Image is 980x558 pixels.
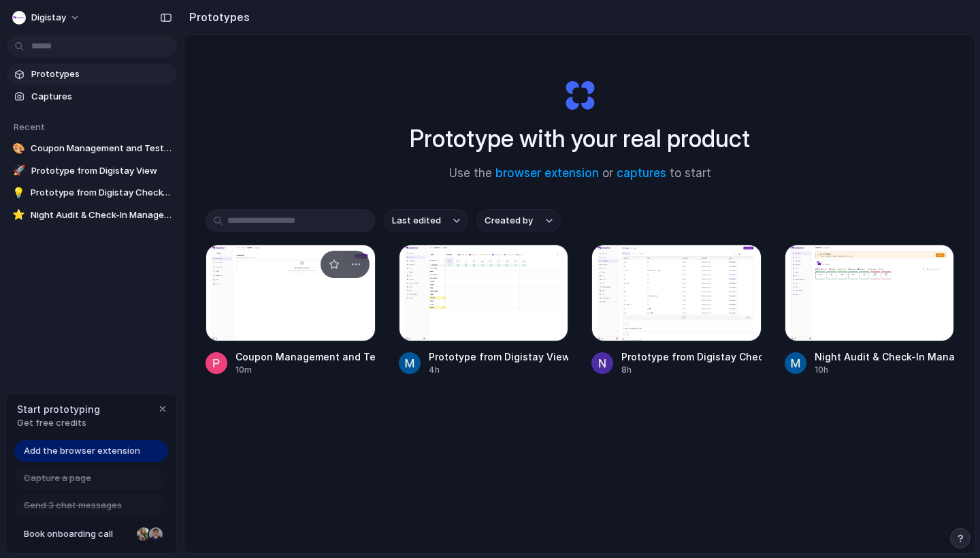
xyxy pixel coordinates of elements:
button: Created by [476,209,561,232]
a: Coupon Management and Testing InterfaceCoupon Management and Testing Interface10m [206,245,376,376]
h2: Prototypes [184,9,250,25]
span: Recent [14,121,45,132]
a: captures [617,166,666,180]
h1: Prototype with your real product [410,121,750,157]
div: Christian Iacullo [148,526,164,542]
span: Prototypes [31,67,171,81]
span: Prototype from Digistay View [31,164,171,178]
span: Coupon Management and Testing Interface [31,142,171,155]
span: Start prototyping [17,402,100,416]
span: Send 3 chat messages [24,499,122,512]
div: 10h [815,364,955,376]
a: Book onboarding call [14,523,168,545]
div: 10m [235,364,376,376]
div: Prototype from Digistay View [429,350,569,364]
a: Prototype from Digistay Check-ins v2Prototype from Digistay Check-ins v28h [591,245,762,376]
a: 🚀Prototype from Digistay View [7,161,177,181]
span: Use the or to start [449,165,711,183]
a: 🎨Coupon Management and Testing Interface [7,138,177,159]
div: 4h [429,364,569,376]
a: ⭐Night Audit & Check-In Management [7,205,177,226]
span: Last edited [392,214,441,228]
a: Captures [7,87,177,107]
a: browser extension [495,166,599,180]
div: 🎨 [12,142,25,155]
span: Captures [31,90,171,104]
span: Book onboarding call [24,527,131,541]
span: Created by [485,214,533,228]
span: Digistay [31,11,66,25]
a: Prototype from Digistay ViewPrototype from Digistay View4h [399,245,569,376]
div: 🚀 [12,164,26,178]
button: Last edited [384,209,468,232]
a: Prototypes [7,64,177,84]
div: Coupon Management and Testing Interface [235,350,376,364]
a: Night Audit & Check-In ManagementNight Audit & Check-In Management10h [785,245,955,376]
span: Night Audit & Check-In Management [31,208,171,222]
div: ⭐ [12,208,25,222]
div: Prototype from Digistay Check-ins v2 [621,350,762,364]
a: 💡Prototype from Digistay Check-ins v2 [7,183,177,203]
span: Get free credits [17,416,100,430]
div: Nicole Kubica [135,526,152,542]
div: 💡 [12,186,25,200]
span: Prototype from Digistay Check-ins v2 [31,186,171,200]
div: 8h [621,364,762,376]
div: Night Audit & Check-In Management [815,350,955,364]
button: Digistay [7,7,87,29]
span: Capture a page [24,471,91,485]
span: Add the browser extension [24,444,140,458]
